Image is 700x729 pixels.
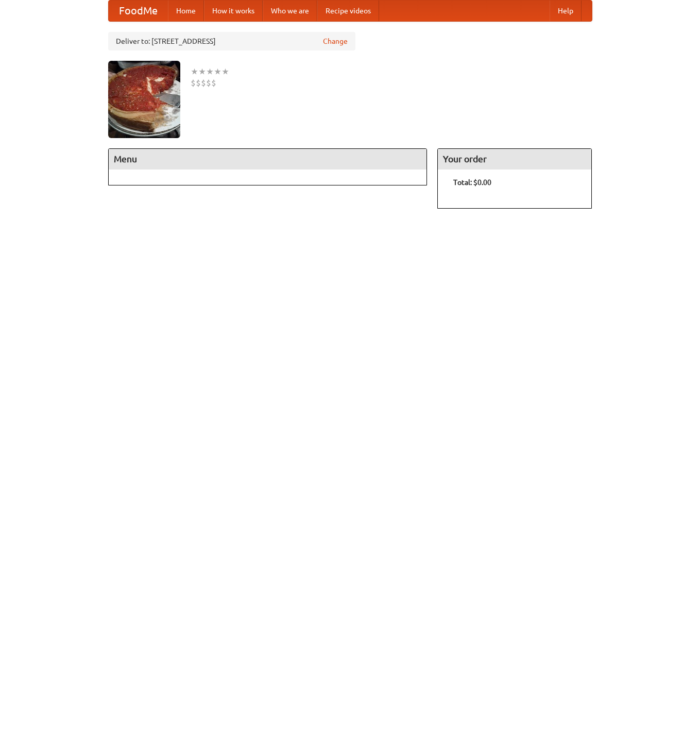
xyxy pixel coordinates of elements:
li: ★ [221,66,229,77]
li: $ [196,77,201,89]
li: ★ [214,66,221,77]
img: angular.jpg [108,61,180,138]
a: Who we are [263,1,317,21]
div: Deliver to: [STREET_ADDRESS] [108,32,355,50]
li: $ [201,77,206,89]
li: ★ [191,66,198,77]
b: Total: $0.00 [453,178,491,187]
a: How it works [204,1,263,21]
li: ★ [198,66,206,77]
a: Change [323,36,348,46]
li: $ [211,77,216,89]
a: FoodMe [109,1,168,21]
h4: Your order [438,149,591,169]
a: Home [168,1,204,21]
li: $ [191,77,196,89]
a: Recipe videos [317,1,379,21]
a: Help [550,1,582,21]
h4: Menu [109,149,427,169]
li: ★ [206,66,214,77]
li: $ [206,77,211,89]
